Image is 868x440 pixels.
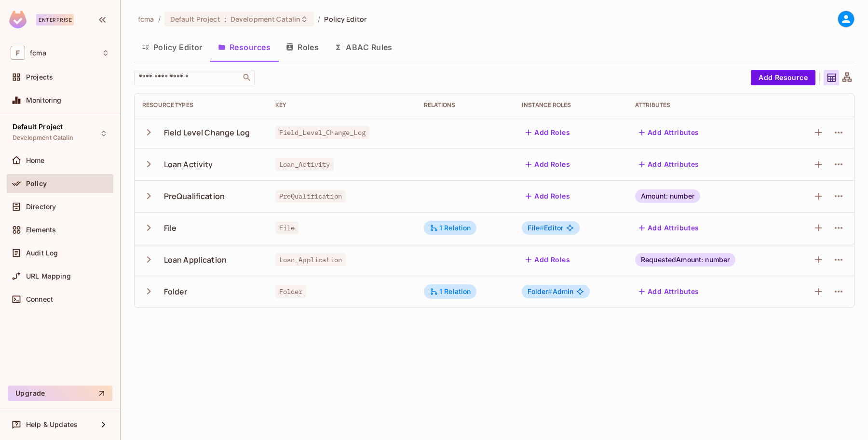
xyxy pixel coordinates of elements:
span: Policy Editor [324,14,366,24]
span: Audit Log [26,249,58,257]
div: Attributes [635,101,777,109]
div: Key [275,101,408,109]
span: PreQualification [275,190,346,202]
span: Elements [26,226,56,234]
span: Folder [528,287,552,295]
button: Add Attributes [635,284,703,299]
span: Development Catalin [13,134,73,142]
span: the active workspace [138,14,154,24]
button: Add Roles [522,188,574,204]
div: 1 Relation [430,287,471,296]
button: Upgrade [8,386,112,401]
span: Workspace: fcma [30,49,46,57]
span: F [11,46,25,60]
div: Relations [424,101,507,109]
span: Editor [528,224,563,232]
div: Instance roles [522,101,619,109]
button: Add Roles [522,157,574,172]
span: Folder [275,285,307,298]
span: URL Mapping [26,272,71,280]
span: # [540,224,544,232]
div: PreQualification [164,191,225,201]
span: # [548,287,552,295]
span: Loan_Application [275,253,346,266]
span: Policy [26,180,47,187]
div: Amount: number [635,189,700,203]
li: / [158,14,161,24]
div: Folder [164,286,188,297]
span: Default Project [170,14,220,24]
li: / [318,14,320,24]
button: Policy Editor [134,35,210,59]
span: Connect [26,295,53,303]
button: ABAC Rules [326,35,400,59]
div: RequestedAmount: number [635,253,735,267]
div: File [164,223,177,233]
div: Field Level Change Log [164,127,250,138]
span: Directory [26,203,56,211]
span: Admin [528,288,573,295]
button: Add Attributes [635,125,703,140]
div: Loan Activity [164,159,213,170]
div: Loan Application [164,254,227,265]
span: : [224,15,227,23]
span: Loan_Activity [275,158,334,171]
button: Resources [210,35,278,59]
span: Monitoring [26,96,62,104]
button: Add Roles [522,125,574,140]
button: Add Attributes [635,157,703,172]
div: 1 Relation [430,224,471,232]
button: Add Resource [751,70,815,85]
span: File [528,224,544,232]
span: File [275,222,299,234]
span: Help & Updates [26,421,78,428]
span: Default Project [13,123,63,131]
span: Home [26,157,45,164]
button: Add Roles [522,252,574,267]
span: Field_Level_Change_Log [275,126,369,139]
button: Roles [278,35,326,59]
div: Enterprise [36,14,74,26]
img: SReyMgAAAABJRU5ErkJggg== [9,11,27,28]
span: Projects [26,73,53,81]
button: Add Attributes [635,220,703,236]
div: Resource Types [142,101,260,109]
span: Development Catalin [231,14,301,24]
